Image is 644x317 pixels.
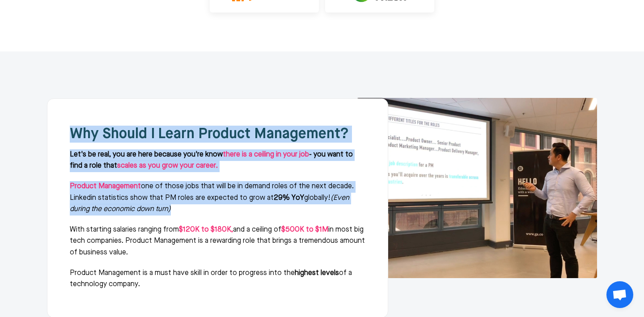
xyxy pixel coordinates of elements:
[70,268,365,291] p: Product Management is a must have skill in order to progress into the of a technology company.
[117,162,218,169] span: scales as you grow your career.
[281,226,328,233] span: $500K to $1M
[70,183,141,190] strong: Product Management
[179,226,233,233] strong: $120K to $180K,
[606,281,633,308] a: Open chat
[70,224,365,259] p: With starting salaries ranging from and a ceiling of in most big tech companies. Product Manageme...
[70,181,365,216] p: one of those jobs that will be in demand roles of the next decade. Linkedin statistics show that ...
[274,194,304,202] strong: 29% YoY
[295,270,339,277] strong: highest levels
[70,151,353,170] strong: Let's be real, you are here because you're know - you want to find a role that
[223,151,309,158] span: there is a ceiling in your job
[70,127,348,141] span: Why Should I Learn Product Management?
